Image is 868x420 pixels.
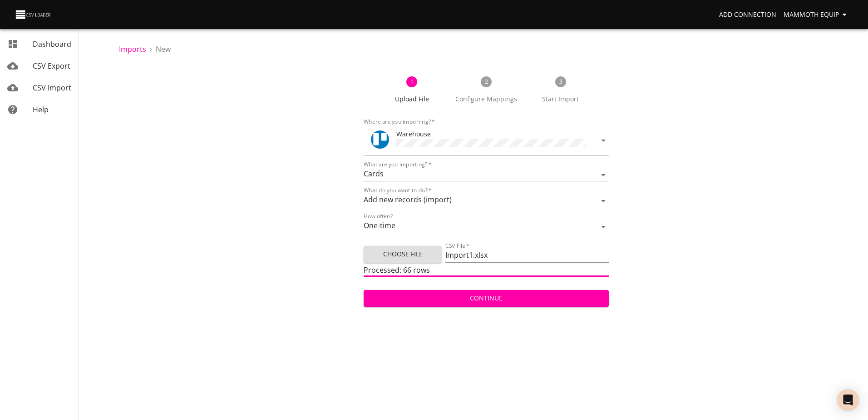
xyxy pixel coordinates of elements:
[715,6,780,23] a: Add Connection
[364,214,393,219] label: How often?
[453,95,520,104] span: Configure Mappings
[837,389,859,411] div: Open Intercom Messenger
[364,125,608,155] div: ToolWarehouse
[559,78,562,85] text: 3
[527,95,594,104] span: Start Import
[719,9,776,20] span: Add Connection
[33,39,71,49] span: Dashboard
[15,8,53,21] img: CSV Loader
[371,293,601,304] span: Continue
[780,6,853,23] button: Mammoth Equip
[33,61,70,71] span: CSV Export
[485,78,488,85] text: 2
[371,249,434,260] span: Choose File
[784,9,850,20] span: Mammoth Equip
[410,78,414,85] text: 1
[364,265,430,275] span: Processed: 66 rows
[445,243,469,249] label: CSV File
[378,95,445,104] span: Upload File
[364,188,432,193] label: What do you want to do?
[396,130,431,138] span: Warehouse
[364,119,435,125] label: Where are you importing?
[119,44,146,54] a: Imports
[364,246,442,263] button: Choose File
[364,290,608,307] button: Continue
[371,130,389,149] img: Trello
[33,83,71,93] span: CSV Import
[33,105,49,115] span: Help
[371,130,389,149] div: Tool
[150,44,152,55] li: ›
[156,44,171,54] span: New
[364,162,431,167] label: What are you importing?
